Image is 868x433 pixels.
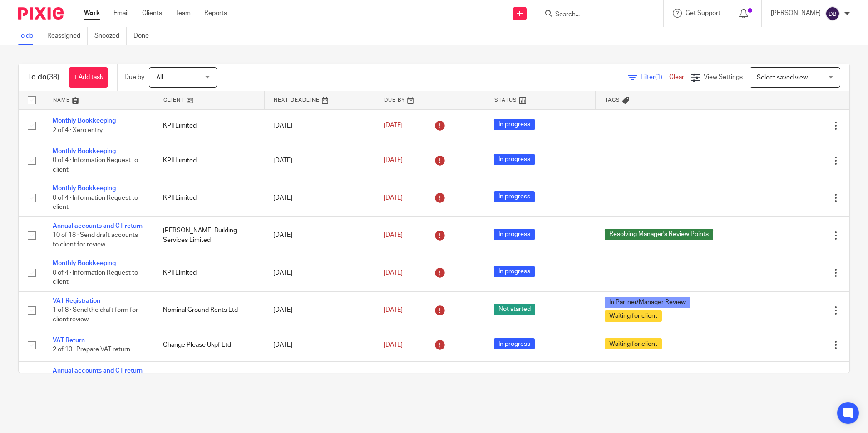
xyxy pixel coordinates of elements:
[176,9,191,18] a: Team
[605,338,662,349] span: Waiting for client
[113,9,128,18] a: Email
[133,27,156,45] a: Done
[384,157,403,163] span: [DATE]
[94,27,127,45] a: Snoozed
[124,73,144,82] p: Due by
[384,123,403,129] span: [DATE]
[669,74,684,80] a: Clear
[53,157,138,173] span: 0 of 4 · Information Request to client
[154,254,264,291] td: KPII Limited
[686,10,720,16] span: Get Support
[554,11,636,19] input: Search
[142,9,162,18] a: Clients
[53,118,116,124] a: Monthly Bookkeeping
[264,361,375,399] td: [DATE]
[384,342,403,348] span: [DATE]
[494,229,535,240] span: In progress
[18,27,40,45] a: To do
[264,291,375,329] td: [DATE]
[53,347,130,353] span: 2 of 10 · Prepare VAT return
[84,9,100,18] a: Work
[264,179,375,216] td: [DATE]
[605,156,730,165] div: ---
[264,142,375,179] td: [DATE]
[154,291,264,329] td: Nominal Ground Rents Ltd
[384,195,403,201] span: [DATE]
[154,109,264,142] td: KPII Limited
[825,6,840,21] img: svg%3E
[53,307,138,323] span: 1 of 8 · Send the draft form for client review
[264,216,375,254] td: [DATE]
[204,9,227,18] a: Reports
[154,329,264,361] td: Change Please Ukpf Ltd
[605,229,713,240] span: Resolving Manager's Review Points
[47,27,88,45] a: Reassigned
[53,148,116,154] a: Monthly Bookkeeping
[757,74,808,81] span: Select saved view
[264,254,375,291] td: [DATE]
[494,338,535,349] span: In progress
[154,361,264,399] td: Change Please Ukpf Ltd
[154,216,264,254] td: [PERSON_NAME] Building Services Limited
[156,74,163,81] span: All
[384,232,403,238] span: [DATE]
[494,154,535,165] span: In progress
[494,191,535,202] span: In progress
[53,337,85,344] a: VAT Return
[605,310,662,322] span: Waiting for client
[605,268,730,277] div: ---
[641,74,669,80] span: Filter
[771,9,821,18] p: [PERSON_NAME]
[154,179,264,216] td: KPII Limited
[18,7,64,20] img: Pixie
[655,74,662,80] span: (1)
[53,270,138,285] span: 0 of 4 · Information Request to client
[53,298,100,304] a: VAT Registration
[494,119,535,130] span: In progress
[53,223,143,229] a: Annual accounts and CT return
[53,232,138,248] span: 10 of 18 · Send draft accounts to client for review
[605,98,620,103] span: Tags
[264,109,375,142] td: [DATE]
[28,73,59,82] h1: To do
[69,67,108,88] a: + Add task
[154,142,264,179] td: KPII Limited
[53,195,138,211] span: 0 of 4 · Information Request to client
[704,74,743,80] span: View Settings
[494,266,535,277] span: In progress
[53,368,143,374] a: Annual accounts and CT return
[47,74,59,81] span: (38)
[53,185,116,192] a: Monthly Bookkeeping
[605,121,730,130] div: ---
[264,329,375,361] td: [DATE]
[494,304,535,315] span: Not started
[384,307,403,313] span: [DATE]
[384,270,403,276] span: [DATE]
[53,260,116,266] a: Monthly Bookkeeping
[53,127,103,133] span: 2 of 4 · Xero entry
[605,297,690,308] span: In Partner/Manager Review
[605,193,730,202] div: ---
